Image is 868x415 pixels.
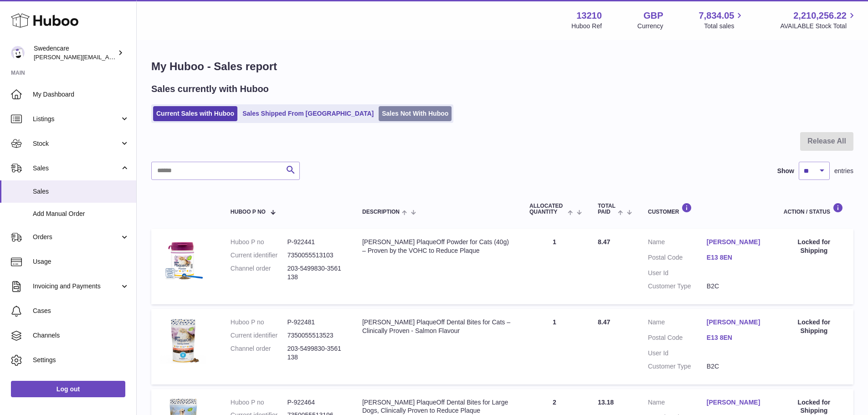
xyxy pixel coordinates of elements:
div: [PERSON_NAME] PlaqueOff Powder for Cats (40g) – Proven by the VOHC to Reduce Plaque [362,238,511,255]
dd: P-922464 [287,398,344,407]
div: Huboo Ref [571,22,602,31]
span: Sales [33,187,129,196]
span: [PERSON_NAME][EMAIL_ADDRESS][DOMAIN_NAME] [34,53,183,61]
dt: Current identifier [231,251,288,260]
a: 7,834.05 Total sales [699,10,745,31]
span: Listings [33,115,120,123]
a: 2,210,256.22 AVAILABLE Stock Total [780,10,857,31]
span: Invoicing and Payments [33,282,120,291]
span: Description [362,209,400,215]
a: [PERSON_NAME] [707,318,765,327]
span: Channels [33,331,129,340]
span: Total sales [704,22,745,31]
dd: 203-5499830-3561138 [287,344,344,362]
dt: Postal Code [648,253,707,264]
dt: Channel order [231,264,288,282]
a: E13 8EN [707,253,765,262]
div: Customer [648,203,765,215]
td: 1 [520,309,589,384]
a: Sales Shipped From [GEOGRAPHIC_DATA] [239,106,377,121]
a: Current Sales with Huboo [153,106,237,121]
dt: Channel order [231,344,288,362]
span: Cases [33,307,129,315]
dd: P-922441 [287,238,344,246]
dt: Name [648,238,707,249]
a: [PERSON_NAME] [707,398,765,407]
span: 2,210,256.22 [793,10,847,22]
img: $_57.PNG [160,238,206,283]
dd: 7350055513523 [287,331,344,340]
dd: 203-5499830-3561138 [287,264,344,282]
strong: GBP [643,10,663,22]
span: ALLOCATED Quantity [529,203,565,215]
dt: Huboo P no [231,398,288,407]
span: Orders [33,233,120,241]
h2: Sales currently with Huboo [151,83,269,95]
a: [PERSON_NAME] [707,238,765,246]
span: Huboo P no [231,209,266,215]
span: Sales [33,164,120,173]
span: 8.47 [598,238,610,246]
dd: P-922481 [287,318,344,327]
dt: Name [648,318,707,329]
a: Log out [11,381,125,397]
span: 7,834.05 [699,10,734,22]
dd: B2C [707,362,765,371]
dt: Current identifier [231,331,288,340]
dt: User Id [648,349,707,358]
span: Settings [33,356,129,364]
dt: Huboo P no [231,318,288,327]
a: E13 8EN [707,333,765,342]
div: Action / Status [784,203,844,215]
div: Locked for Shipping [784,238,844,255]
dt: User Id [648,269,707,277]
span: My Dashboard [33,90,129,99]
span: entries [834,167,853,175]
strong: 13210 [576,10,602,22]
dt: Name [648,398,707,409]
dt: Customer Type [648,362,707,371]
span: Total paid [598,203,616,215]
span: 8.47 [598,318,610,326]
span: Usage [33,257,129,266]
td: 1 [520,229,589,304]
img: rebecca.fall@swedencare.co.uk [11,46,25,60]
div: [PERSON_NAME] PlaqueOff Dental Bites for Cats – Clinically Proven - Salmon Flavour [362,318,511,335]
dt: Postal Code [648,333,707,344]
dt: Customer Type [648,282,707,291]
span: 13.18 [598,399,614,406]
h1: My Huboo - Sales report [151,59,853,74]
span: AVAILABLE Stock Total [780,22,857,31]
label: Show [777,167,794,175]
a: Sales Not With Huboo [379,106,452,121]
dt: Huboo P no [231,238,288,246]
div: Swedencare [34,44,116,61]
div: Currency [637,22,663,31]
dd: B2C [707,282,765,291]
dd: 7350055513103 [287,251,344,260]
span: Add Manual Order [33,210,129,218]
span: Stock [33,139,120,148]
img: $_57.JPG [160,318,206,364]
div: Locked for Shipping [784,318,844,335]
